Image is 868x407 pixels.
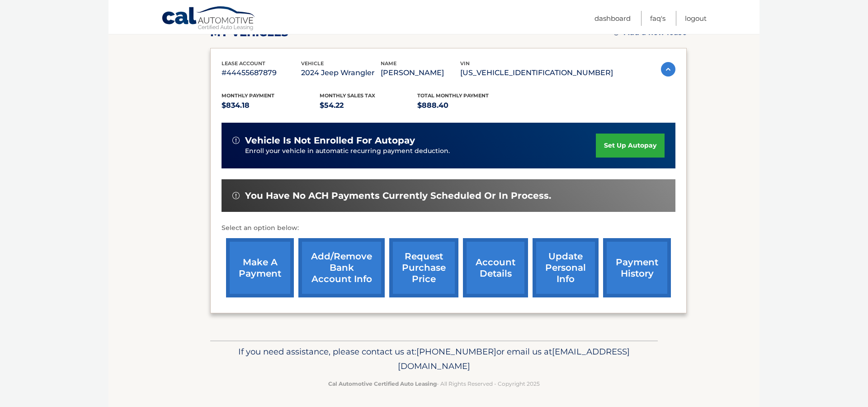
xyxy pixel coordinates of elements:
a: account details [463,238,528,297]
a: make a payment [226,238,294,297]
img: alert-white.svg [232,192,240,199]
p: 2024 Jeep Wrangler [301,67,381,79]
p: [US_VEHICLE_IDENTIFICATION_NUMBER] [460,67,613,79]
strong: Cal Automotive Certified Auto Leasing [328,380,437,387]
span: name [381,60,396,67]
a: Logout [685,11,707,26]
span: vehicle is not enrolled for autopay [245,135,415,146]
p: - All Rights Reserved - Copyright 2025 [216,379,652,388]
p: $834.18 [222,99,320,112]
img: accordion-active.svg [661,62,675,77]
p: Select an option below: [222,223,675,234]
a: FAQ's [650,11,665,26]
span: vehicle [301,60,324,67]
span: [PHONE_NUMBER] [416,346,496,357]
a: request purchase price [389,238,458,297]
span: Monthly sales Tax [320,92,375,99]
p: If you need assistance, please contact us at: or email us at [216,345,652,373]
a: set up autopay [596,134,665,158]
a: Cal Automotive [161,6,256,32]
p: [PERSON_NAME] [381,67,460,79]
a: payment history [603,238,671,297]
a: Add/Remove bank account info [298,238,385,297]
span: You have no ACH payments currently scheduled or in process. [245,190,551,201]
p: $888.40 [417,99,515,112]
p: Enroll your vehicle in automatic recurring payment deduction. [245,146,596,156]
span: vin [460,60,470,67]
span: [EMAIL_ADDRESS][DOMAIN_NAME] [398,346,630,371]
img: alert-white.svg [232,137,240,144]
a: Dashboard [594,11,631,26]
span: Total Monthly Payment [417,92,489,99]
span: Monthly Payment [222,92,274,99]
p: #44455687879 [222,67,301,79]
span: lease account [222,60,265,67]
p: $54.22 [320,99,418,112]
a: update personal info [533,238,599,297]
